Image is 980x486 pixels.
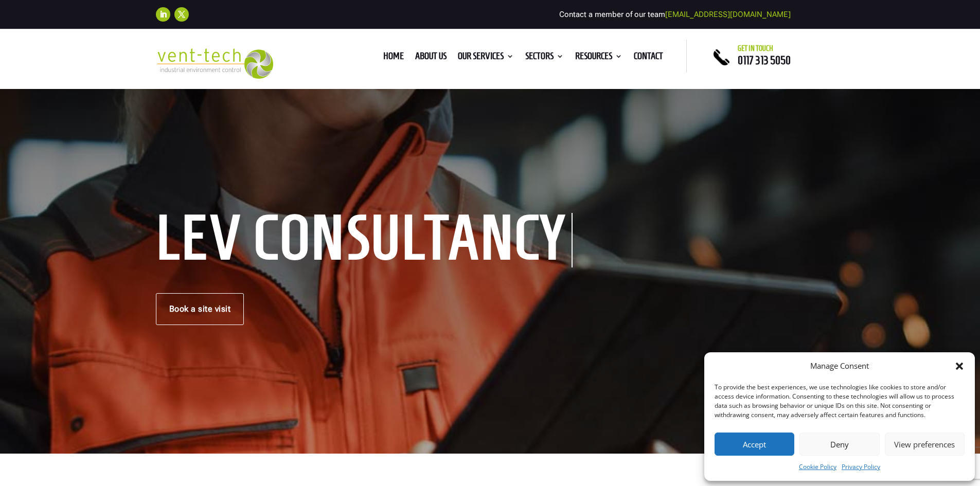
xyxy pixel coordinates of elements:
[799,461,836,473] a: Cookie Policy
[156,213,573,267] h1: LEV Consultancy
[799,433,879,456] button: Deny
[954,361,965,371] div: Close dialog
[715,433,794,456] button: Accept
[810,360,869,372] div: Manage Consent
[715,383,964,420] div: To provide the best experiences, we use technologies like cookies to store and/or access device i...
[885,433,965,456] button: View preferences
[415,52,447,64] a: About us
[458,52,514,64] a: Our Services
[665,10,791,19] a: [EMAIL_ADDRESS][DOMAIN_NAME]
[156,7,170,22] a: Follow on LinkedIn
[738,44,773,52] span: Get in touch
[156,48,274,79] img: 2023-09-27T08_35_16.549ZVENT-TECH---Clear-background
[634,52,663,64] a: Contact
[575,52,622,64] a: Resources
[174,7,189,22] a: Follow on X
[156,293,244,325] a: Book a site visit
[525,52,564,64] a: Sectors
[842,461,880,473] a: Privacy Policy
[738,54,791,66] a: 0117 313 5050
[383,52,404,64] a: Home
[559,10,791,19] span: Contact a member of our team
